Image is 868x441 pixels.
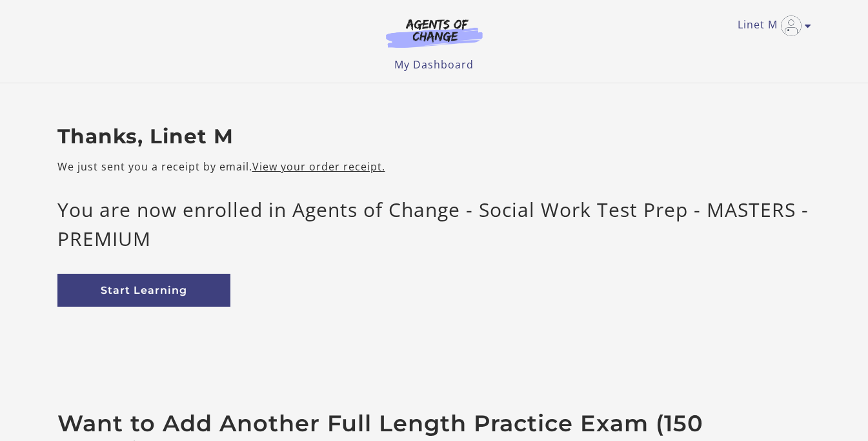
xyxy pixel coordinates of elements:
a: Toggle menu [738,15,805,36]
a: View your order receipt. [252,159,385,174]
p: You are now enrolled in Agents of Change - Social Work Test Prep - MASTERS - PREMIUM [57,195,811,253]
h2: Thanks, Linet M [57,125,811,149]
p: We just sent you a receipt by email. [57,159,811,174]
img: Agents of Change Logo [372,18,496,48]
a: My Dashboard [394,57,474,72]
a: Start Learning [57,274,230,307]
